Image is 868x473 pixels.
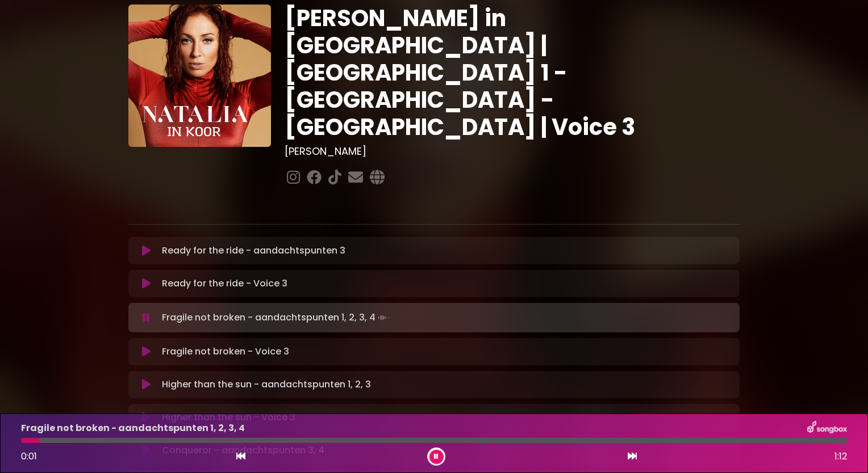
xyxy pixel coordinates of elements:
[162,345,289,358] p: Fragile not broken - Voice 3
[834,450,847,463] span: 1:12
[162,411,295,424] p: Higher than the sun - Voice 3
[162,277,287,290] p: Ready for the ride - Voice 3
[285,5,740,141] h1: [PERSON_NAME] in [GEOGRAPHIC_DATA] | [GEOGRAPHIC_DATA] 1 - [GEOGRAPHIC_DATA] - [GEOGRAPHIC_DATA] ...
[162,310,391,326] p: Fragile not broken - aandachtspunten 1, 2, 3, 4
[807,421,847,436] img: songbox-logo-white.png
[375,310,391,326] img: waveform4.gif
[162,244,345,257] p: Ready for the ride - aandachtspunten 3
[162,378,371,391] p: Higher than the sun - aandachtspunten 1, 2, 3
[285,145,740,158] h3: [PERSON_NAME]
[21,450,37,463] span: 0:01
[21,421,245,435] p: Fragile not broken - aandachtspunten 1, 2, 3, 4
[128,5,271,147] img: YTVS25JmS9CLUqXqkEhs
